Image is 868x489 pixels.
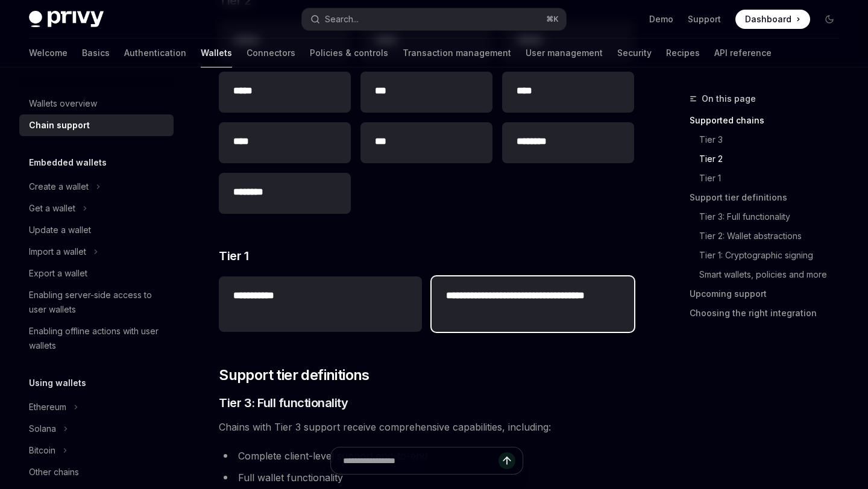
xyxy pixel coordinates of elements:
[29,244,86,259] div: Import a wallet
[29,155,107,170] h5: Embedded wallets
[688,13,721,25] a: Support
[29,376,86,390] h5: Using wallets
[714,39,772,67] a: API reference
[617,39,652,67] a: Security
[19,440,174,461] button: Toggle Bitcoin section
[29,422,56,436] div: Solana
[29,223,91,237] div: Update a wallet
[690,265,849,284] a: Smart wallets, policies and more
[690,149,849,169] a: Tier 2
[19,219,174,241] a: Update a wallet
[745,13,791,25] span: Dashboard
[690,130,849,149] a: Tier 3
[29,39,68,67] a: Welcome
[219,419,634,435] span: Chains with Tier 3 support receive comprehensive capabilities, including:
[29,11,104,28] img: dark logo
[82,39,110,67] a: Basics
[702,92,756,106] span: On this page
[19,418,174,440] button: Toggle Solana section
[29,118,90,132] div: Chain support
[19,320,174,357] a: Enabling offline actions with user wallets
[690,284,849,304] a: Upcoming support
[29,179,89,194] div: Create a wallet
[310,39,388,67] a: Policies & controls
[690,226,849,246] a: Tier 2: Wallet abstractions
[820,10,839,29] button: Toggle dark mode
[19,461,174,483] a: Other chains
[19,263,174,284] a: Export a wallet
[19,114,174,136] a: Chain support
[19,198,174,219] button: Toggle Get a wallet section
[343,447,498,474] input: Ask a question...
[19,93,174,114] a: Wallets overview
[29,96,97,111] div: Wallets overview
[325,12,359,26] div: Search...
[19,241,174,263] button: Toggle Import a wallet section
[29,465,79,479] div: Other chains
[498,452,515,469] button: Send message
[29,400,66,414] div: Ethereum
[546,14,559,24] span: ⌘ K
[29,266,87,281] div: Export a wallet
[690,207,849,226] a: Tier 3: Full functionality
[29,288,166,317] div: Enabling server-side access to user wallets
[302,8,565,30] button: Open search
[29,324,166,353] div: Enabling offline actions with user wallets
[526,39,603,67] a: User management
[219,366,370,385] span: Support tier definitions
[19,176,174,198] button: Toggle Create a wallet section
[690,169,849,188] a: Tier 1
[219,248,248,264] span: Tier 1
[247,39,295,67] a: Connectors
[29,201,75,216] div: Get a wallet
[29,443,55,458] div: Bitcoin
[690,304,849,323] a: Choosing the right integration
[690,111,849,130] a: Supported chains
[403,39,511,67] a: Transaction management
[19,396,174,418] button: Toggle Ethereum section
[735,10,810,29] a: Dashboard
[124,39,186,67] a: Authentication
[201,39,232,67] a: Wallets
[690,188,849,207] a: Support tier definitions
[219,394,348,411] span: Tier 3: Full functionality
[690,246,849,265] a: Tier 1: Cryptographic signing
[649,13,673,25] a: Demo
[666,39,700,67] a: Recipes
[19,284,174,320] a: Enabling server-side access to user wallets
